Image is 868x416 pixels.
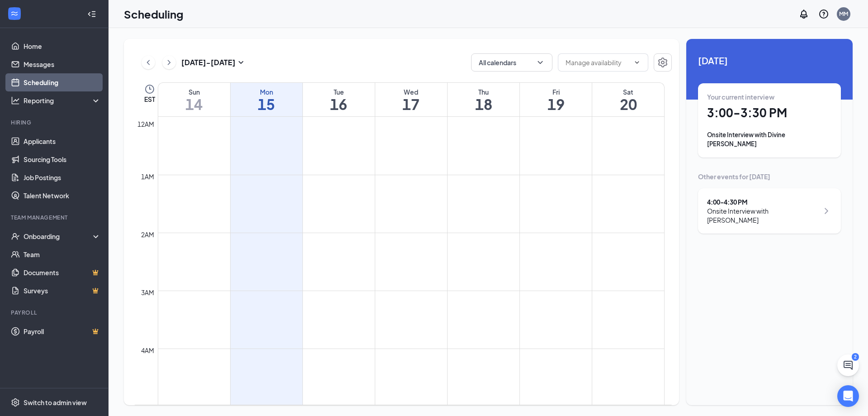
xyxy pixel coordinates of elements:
svg: WorkstreamLogo [10,9,19,18]
button: ChevronRight [162,56,176,69]
span: EST [144,95,155,104]
svg: Settings [11,398,20,407]
div: 4:00 - 4:30 PM [707,197,819,206]
div: Other events for [DATE] [698,172,841,181]
input: Manage availability [566,57,630,67]
h1: 15 [231,96,302,112]
div: Payroll [11,309,99,316]
a: Scheduling [24,73,101,91]
a: Home [24,37,101,55]
svg: ChevronDown [536,58,545,67]
svg: Settings [657,57,668,68]
div: Open Intercom Messenger [837,385,859,407]
h1: Scheduling [124,6,184,22]
h1: 3:00 - 3:30 PM [707,105,832,120]
div: Team Management [11,214,99,221]
div: 1am [139,172,156,182]
div: 5am [139,403,156,413]
button: Settings [654,53,672,72]
a: September 19, 2025 [520,83,592,116]
a: DocumentsCrown [24,263,101,282]
a: Team [24,245,101,263]
h1: 19 [520,96,592,112]
svg: QuestionInfo [818,9,829,19]
a: September 17, 2025 [375,83,447,116]
h1: 18 [448,96,519,112]
a: September 14, 2025 [158,83,230,116]
h1: 17 [375,96,447,112]
div: Sat [592,87,664,96]
svg: ChevronRight [165,57,174,68]
div: Tue [303,87,375,96]
h1: 20 [592,96,664,112]
div: Mon [231,87,302,96]
svg: ChevronDown [633,59,641,66]
button: All calendarsChevronDown [471,53,552,72]
div: Your current interview [707,92,832,101]
svg: ChevronLeft [144,57,153,68]
div: Sun [158,87,230,96]
a: September 15, 2025 [231,83,302,116]
div: Hiring [11,119,99,126]
div: MM [839,10,848,18]
a: Messages [24,55,101,73]
a: September 20, 2025 [592,83,664,116]
svg: ChatActive [843,360,854,371]
span: [DATE] [698,53,841,67]
div: 12am [136,119,156,129]
button: ChevronLeft [142,56,155,69]
div: Fri [520,87,592,96]
svg: UserCheck [11,232,20,241]
a: Sourcing Tools [24,150,101,168]
svg: Notifications [798,9,809,19]
div: Switch to admin view [24,398,87,407]
h1: 16 [303,96,375,112]
div: 2 [852,353,859,361]
svg: Collapse [87,10,96,19]
a: Applicants [24,132,101,150]
a: SurveysCrown [24,282,101,300]
div: Wed [375,87,447,96]
a: Talent Network [24,186,101,205]
a: PayrollCrown [24,322,101,340]
a: September 18, 2025 [448,83,519,116]
div: Onsite Interview with Divine [PERSON_NAME] [707,130,832,148]
div: Thu [448,87,519,96]
svg: ChevronRight [821,206,832,216]
div: Onsite Interview with [PERSON_NAME] [707,206,819,225]
h1: 14 [158,96,230,112]
div: Reporting [24,96,101,105]
h3: [DATE] - [DATE] [181,57,236,67]
div: 4am [139,345,156,355]
svg: SmallChevronDown [236,57,246,68]
a: September 16, 2025 [303,83,375,116]
svg: Clock [144,84,155,95]
a: Job Postings [24,168,101,186]
div: Onboarding [24,232,93,241]
button: ChatActive [837,354,859,376]
div: 2am [139,230,156,239]
div: 3am [139,287,156,297]
svg: Analysis [11,96,20,105]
